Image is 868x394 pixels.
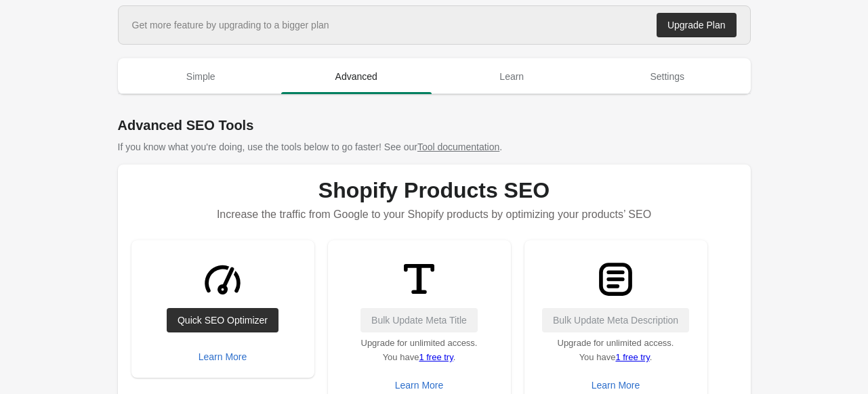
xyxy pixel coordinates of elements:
h1: Advanced SEO Tools [118,116,751,135]
p: Increase the traffic from Google to your Shopify products by optimizing your products’ SEO [131,202,737,227]
div: Get more feature by upgrading to a bigger plan [132,18,329,32]
a: Tool documentation [417,141,499,152]
button: Advanced [278,59,434,94]
div: Learn More [395,380,444,391]
span: Advanced [281,64,432,89]
a: 1 free try [419,352,453,362]
a: 1 free try [615,352,649,362]
p: If you know what you're doing, use the tools below to go faster! See our . [118,140,751,154]
a: Quick SEO Optimizer [167,308,278,332]
img: GaugeMajor-1ebe3a4f609d70bf2a71c020f60f15956db1f48d7107b7946fc90d31709db45e.svg [197,254,248,305]
a: Upgrade Plan [657,13,737,37]
span: Simple [126,64,276,89]
div: Learn More [199,351,247,362]
div: Upgrade Plan [667,20,726,30]
div: Learn More [592,380,640,391]
button: Simple [123,59,279,94]
span: Settings [592,64,743,89]
span: Upgrade for unlimited access. You have . [558,338,674,362]
button: Learn More [193,345,253,369]
span: Upgrade for unlimited access. You have . [361,338,478,362]
button: Learn [434,59,590,94]
div: Quick SEO Optimizer [178,315,268,326]
h1: Shopify Products SEO [131,178,737,202]
span: Learn [437,64,587,89]
button: Settings [590,59,745,94]
img: TextBlockMajor-3e13e55549f1fe4aa18089e576148c69364b706dfb80755316d4ac7f5c51f4c3.svg [590,254,641,305]
img: TitleMinor-8a5de7e115299b8c2b1df9b13fb5e6d228e26d13b090cf20654de1eaf9bee786.svg [394,254,445,305]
